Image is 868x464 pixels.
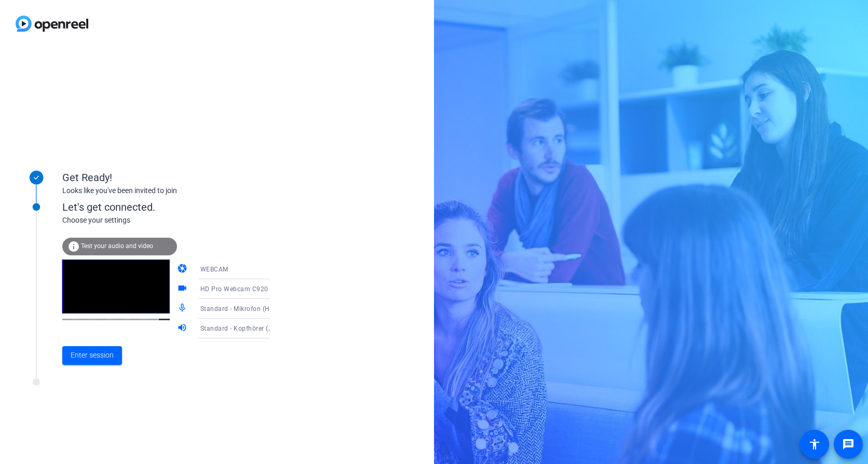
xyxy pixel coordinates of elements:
span: Enter session [71,350,114,361]
span: HD Pro Webcam C920 (046d:0892) [200,284,308,293]
mat-icon: message [842,438,855,451]
mat-icon: videocam [177,283,189,295]
div: Choose your settings [62,215,291,226]
button: Enter session [62,346,122,365]
mat-icon: info [67,240,80,253]
span: WEBCAM [200,266,228,273]
mat-icon: camera [177,263,189,276]
span: Standard - Kopfhörer (Jabra SPEAK 510 USB) [200,324,339,332]
mat-icon: volume_up [177,322,189,335]
span: Standard - Mikrofon (HD Pro Webcam C920) (046d:0892) [200,304,375,312]
div: Let's get connected. [62,199,291,215]
mat-icon: mic_none [177,303,189,315]
div: Looks like you've been invited to join [62,185,270,196]
span: Test your audio and video [81,242,153,250]
mat-icon: accessibility [808,438,821,451]
div: Get Ready! [62,170,270,185]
